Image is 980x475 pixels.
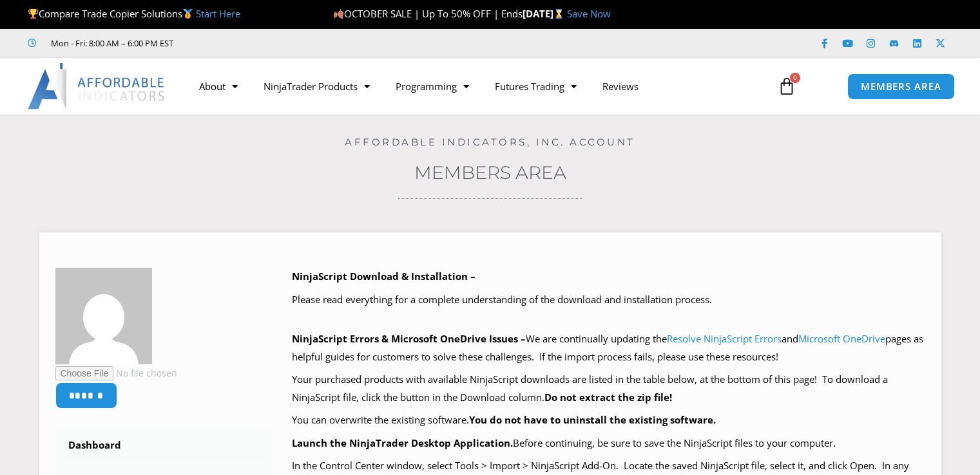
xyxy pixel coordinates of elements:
[414,162,566,183] a: Members Area
[758,68,815,105] a: 0
[544,391,672,404] b: Do not extract the zip file!
[183,9,193,19] img: 🥇
[28,7,240,20] span: Compare Trade Copier Solutions
[186,71,251,101] a: About
[292,291,925,309] p: Please read everything for a complete understanding of the download and installation process.
[798,332,885,345] a: Microsoft OneDrive
[334,9,343,19] img: 🍂
[292,434,925,452] p: Before continuing, be sure to save the NinjaScript files to your computer.
[292,330,925,366] p: We are continually updating the and pages as helpful guides for customers to solve these challeng...
[55,429,273,462] a: Dashboard
[55,268,152,364] img: d774a91e31ef9ada3798bf63d66728bca729b6268da07da7f416f94d6cd1ebbc
[590,71,651,101] a: Reviews
[191,37,385,50] iframe: Customer reviews powered by Trustpilot
[482,71,590,101] a: Futures Trading
[523,7,567,20] strong: [DATE]
[333,7,523,20] span: OCTOBER SALE | Up To 50% OFF | Ends
[48,35,173,51] span: Mon - Fri: 8:00 AM – 6:00 PM EST
[469,413,716,426] b: You do not have to uninstall the existing software.
[383,71,482,101] a: Programming
[28,9,38,19] img: 🏆
[790,73,800,83] span: 0
[345,136,635,148] a: Affordable Indicators, Inc. Account
[292,270,476,283] b: NinjaScript Download & Installation –
[554,9,564,19] img: ⌛
[28,63,166,109] img: LogoAI | Affordable Indicators – NinjaTrader
[292,371,925,407] p: Your purchased products with available NinjaScript downloads are listed in the table below, at th...
[292,411,925,429] p: You can overwrite the existing software.
[847,73,955,100] a: MEMBERS AREA
[196,7,240,20] a: Start Here
[861,82,941,91] span: MEMBERS AREA
[667,332,782,345] a: Resolve NinjaScript Errors
[292,332,526,345] b: NinjaScript Errors & Microsoft OneDrive Issues –
[186,71,765,101] nav: Menu
[567,7,611,20] a: Save Now
[292,436,513,449] b: Launch the NinjaTrader Desktop Application.
[251,71,383,101] a: NinjaTrader Products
